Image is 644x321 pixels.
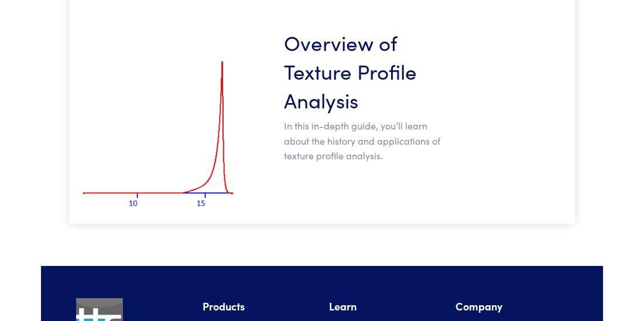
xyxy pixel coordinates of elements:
p: In this in-depth guide, you’ll learn about the history and applications of texture profile analysis. [284,118,451,163]
li: Products [203,298,315,315]
li: Company [455,298,568,315]
li: Learn [329,298,441,315]
a: Overview of Texture Profile Analysis [284,28,451,114]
